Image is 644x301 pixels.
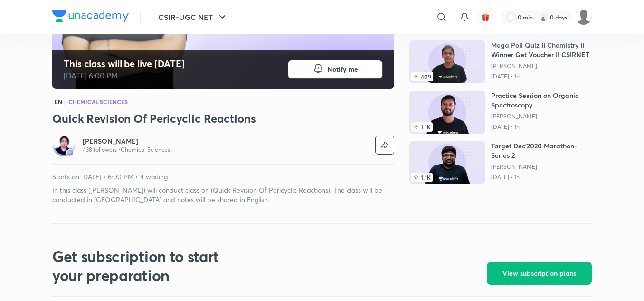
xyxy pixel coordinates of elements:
[491,123,592,131] p: [DATE] • 1h
[411,122,433,132] span: 1.1K
[68,99,128,105] h4: Chemical Sciences
[491,141,592,160] h6: Target Dec'2020 Marathon-Series 2
[491,62,592,70] a: [PERSON_NAME]
[491,91,592,110] h6: Practice Session on Organic Spectroscopy
[502,269,576,278] span: View subscription plans
[491,73,592,80] p: [DATE] • 1h
[54,136,73,155] img: Avatar
[288,60,383,79] button: Notify me
[83,146,170,154] p: 438 followers • Chemical Sciences
[52,172,394,182] p: Starts on [DATE] • 6:00 PM • 4 waiting
[491,40,592,59] h6: Mega Poll Quiz II Chemistry II Winner Get Voucher II CSIRNET
[52,10,129,24] a: Company Logo
[66,149,73,156] img: badge
[52,97,65,107] span: EN
[83,136,170,146] a: [PERSON_NAME]
[478,10,493,25] button: avatar
[491,174,592,181] p: [DATE] • 1h
[411,72,433,81] span: 409
[52,111,394,126] h3: Quick Revision Of Pericyclic Reactions
[481,13,490,21] img: avatar
[327,65,358,74] span: Notify me
[64,58,185,70] h4: This class will be live [DATE]
[64,70,185,81] p: [DATE] 6:00 PM
[491,113,592,120] a: [PERSON_NAME]
[52,10,129,22] img: Company Logo
[411,173,433,182] span: 1.1K
[52,247,247,285] h2: Get subscription to start your preparation
[52,134,75,156] a: Avatarbadge
[491,163,592,171] a: [PERSON_NAME]
[576,9,592,25] img: roshni
[487,262,592,285] button: View subscription plans
[152,8,234,27] button: CSIR-UGC NET
[52,185,394,204] p: In this class ([PERSON_NAME]) will conduct class on (Quick Revision Of Pericyclic Reactions). The...
[539,12,548,22] img: streak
